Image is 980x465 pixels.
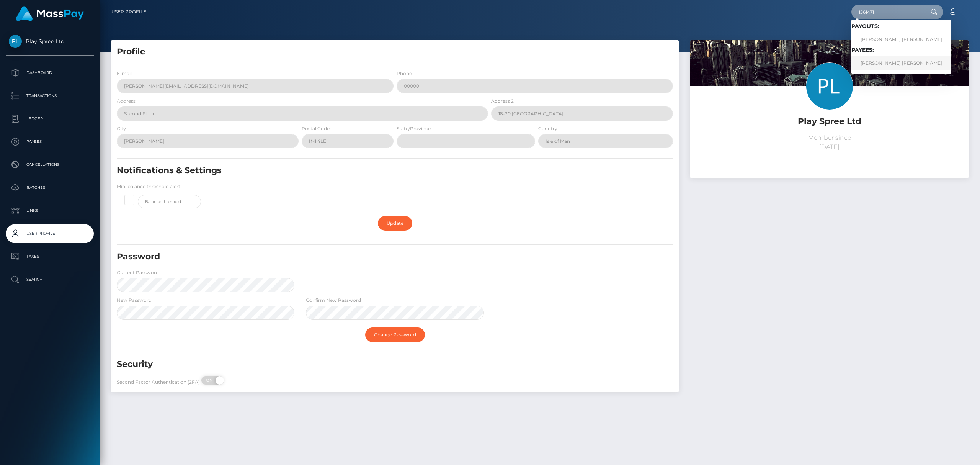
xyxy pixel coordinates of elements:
a: Update [378,216,412,231]
h5: Profile [117,46,673,58]
a: Batches [6,178,94,197]
a: User Profile [6,224,94,243]
a: Dashboard [6,63,94,82]
label: Min. balance threshold alert [117,183,180,190]
label: Current Password [117,269,159,276]
p: Taxes [9,251,91,262]
label: E-mail [117,70,132,77]
a: Ledger [6,109,94,128]
a: Cancellations [6,155,94,174]
label: Postal Code [302,125,330,132]
label: New Password [117,297,152,304]
p: Cancellations [9,159,91,170]
span: ON [201,376,220,385]
label: City [117,125,126,132]
img: Play Spree Ltd [9,35,22,48]
a: Taxes [6,247,94,266]
img: MassPay Logo [16,6,84,21]
a: [PERSON_NAME] [PERSON_NAME] [851,56,951,70]
p: Links [9,205,91,216]
span: Play Spree Ltd [6,38,94,45]
a: User Profile [111,4,146,20]
h5: Notifications & Settings [117,165,583,177]
a: [PERSON_NAME] [PERSON_NAME] [851,33,951,47]
label: Country [538,125,557,132]
p: Transactions [9,90,91,102]
p: Ledger [9,113,91,124]
label: Confirm New Password [306,297,361,304]
p: Dashboard [9,67,91,79]
label: Phone [397,70,412,77]
a: Payees [6,132,94,151]
p: User Profile [9,228,91,239]
img: ... [690,40,969,226]
h6: Payees: [851,47,951,53]
a: Links [6,201,94,220]
label: State/Province [397,125,431,132]
a: Change Password [365,327,425,342]
a: Transactions [6,86,94,105]
h6: Payouts: [851,23,951,29]
p: Member since [DATE] [696,133,963,152]
h5: Security [117,359,583,370]
label: Second Factor Authentication (2FA) [117,379,200,386]
p: Payees [9,136,91,147]
h5: Password [117,251,583,263]
p: Search [9,274,91,285]
p: Batches [9,182,91,193]
label: Address [117,98,136,105]
a: Search [6,270,94,289]
input: Search... [851,5,923,19]
label: Address 2 [491,98,514,105]
h5: Play Spree Ltd [696,116,963,128]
